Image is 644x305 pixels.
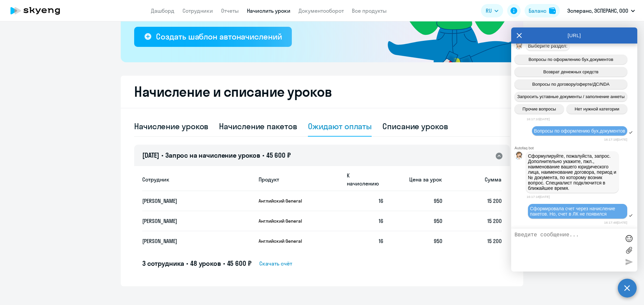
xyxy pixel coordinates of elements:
p: [PERSON_NAME] [142,197,240,205]
span: Сформировала счет через начисление пакетов. Но, счет в ЛК не появился [530,206,616,217]
span: 45 600 ₽ [266,151,291,159]
img: bot avatar [515,42,523,51]
img: bot avatar [515,152,523,161]
span: • [186,259,188,268]
a: Дашборд [151,7,174,14]
p: Английский General [259,198,309,204]
time: 16:17:18[DATE] [527,195,550,199]
span: 16 [379,198,383,204]
button: RU [481,4,503,17]
div: Начисление пакетов [219,121,297,132]
time: 16:17:18[DATE] [604,138,627,141]
button: Запросить уставные документы / заполнение анкеты [515,92,627,101]
th: Цена за урок [383,168,443,191]
a: Все продукты [352,7,387,14]
span: 950 [434,218,442,224]
span: Запросить уставные документы / заполнение анкеты [517,94,625,99]
button: Нет нужной категории [567,104,627,114]
a: Начислить уроки [247,7,290,14]
span: 48 уроков [190,259,221,268]
span: 15 200 [487,238,502,244]
span: 950 [434,198,442,204]
span: Скачать счёт [259,259,292,268]
button: Эсперанс, ЭСПЕРАНС, ООО [564,3,638,19]
th: Сотрудник [142,168,253,191]
h2: Начисление и списание уроков [134,84,510,100]
div: Создать шаблон автоначислений [156,31,282,42]
p: [PERSON_NAME] [142,237,240,245]
th: К начислению [341,168,383,191]
button: Вопросы по договору/оферте/ДС/NDA [515,79,627,89]
span: Выберите раздел: [528,43,568,49]
p: [PERSON_NAME] [142,217,240,225]
div: Autofaq bot [515,146,637,150]
span: Прочие вопросы [523,106,556,111]
span: 16 [379,218,383,224]
span: Вопросы по оформлению бух.документов [534,128,625,134]
span: [DATE] [142,151,159,159]
p: Английский General [259,238,309,244]
span: Вопросы по оформлению бух.документов [529,57,613,62]
div: Ожидают оплаты [308,121,372,132]
button: Вопросы по оформлению бух.документов [515,55,627,64]
span: Вопросы по договору/оферте/ДС/NDA [532,82,609,87]
label: Лимит 10 файлов [624,245,634,255]
span: RU [486,7,492,15]
span: 45 600 ₽ [227,259,252,268]
div: Баланс [529,7,546,15]
th: Сумма [442,168,502,191]
span: 3 сотрудника [142,259,184,268]
span: • [223,259,225,268]
a: Отчеты [221,7,239,14]
button: Балансbalance [525,4,560,17]
span: Запрос на начисление уроков [165,151,260,159]
span: Возврат денежных средств [543,69,598,74]
span: 15 200 [487,218,502,224]
p: Эсперанс, ЭСПЕРАНС, ООО [567,7,628,15]
span: • [161,151,163,159]
span: • [262,151,264,159]
span: 15 200 [487,198,502,204]
span: 950 [434,238,442,244]
button: Прочие вопросы [515,104,564,114]
span: 16 [379,238,383,244]
time: 16:17:10[DATE] [527,117,550,121]
th: Продукт [253,168,341,191]
time: 16:17:48[DATE] [604,221,627,224]
div: Начисление уроков [134,121,208,132]
div: Списание уроков [382,121,448,132]
span: Сформулируйте, пожалуйста, запрос. Дополнительно укажите, пжл., наименование вашего юридического ... [528,153,618,191]
span: Нет нужной категории [575,106,619,111]
a: Документооборот [299,7,344,14]
p: Английский General [259,218,309,224]
a: Сотрудники [182,7,213,14]
button: Возврат денежных средств [515,67,627,77]
img: balance [549,7,556,14]
button: Создать шаблон автоначислений [134,27,292,47]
